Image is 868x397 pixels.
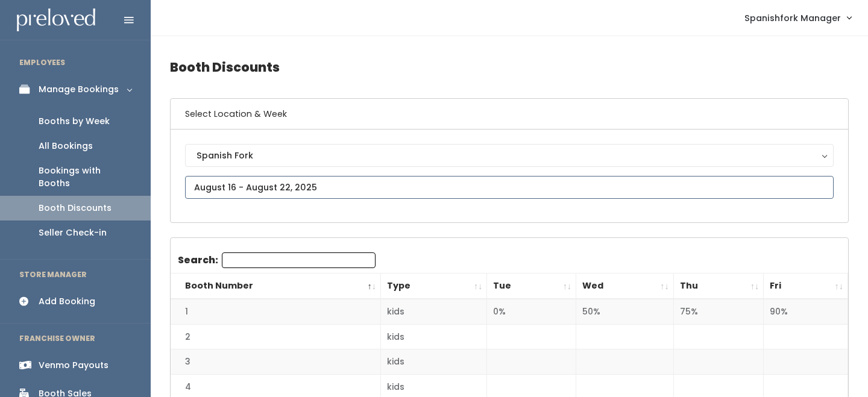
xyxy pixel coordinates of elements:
td: 3 [171,349,380,375]
div: Add Booking [39,295,95,308]
div: Seller Check-in [39,227,107,239]
td: kids [380,324,487,349]
td: 1 [171,299,380,324]
button: Spanish Fork [185,144,834,167]
div: Spanish Fork [197,149,822,162]
span: Spanishfork Manager [744,11,841,25]
td: kids [380,349,487,375]
h4: Booth Discounts [170,51,849,84]
div: Booths by Week [39,115,110,128]
td: 0% [487,299,576,324]
th: Thu: activate to sort column ascending [673,274,764,299]
input: Search: [222,252,376,268]
th: Fri: activate to sort column ascending [764,274,848,299]
div: Bookings with Booths [39,164,131,190]
td: kids [380,299,487,324]
h6: Select Location & Week [171,99,848,130]
label: Search: [178,252,376,268]
td: 2 [171,324,380,349]
th: Booth Number: activate to sort column descending [171,274,380,299]
td: 50% [576,299,674,324]
img: preloved logo [17,8,95,32]
input: August 16 - August 22, 2025 [185,176,834,199]
div: Booth Discounts [39,202,112,214]
div: All Bookings [39,140,93,152]
td: 75% [673,299,764,324]
th: Wed: activate to sort column ascending [576,274,674,299]
td: 90% [764,299,848,324]
a: Spanishfork Manager [732,5,863,31]
th: Type: activate to sort column ascending [380,274,487,299]
th: Tue: activate to sort column ascending [487,274,576,299]
div: Venmo Payouts [39,359,108,372]
div: Manage Bookings [39,83,119,96]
